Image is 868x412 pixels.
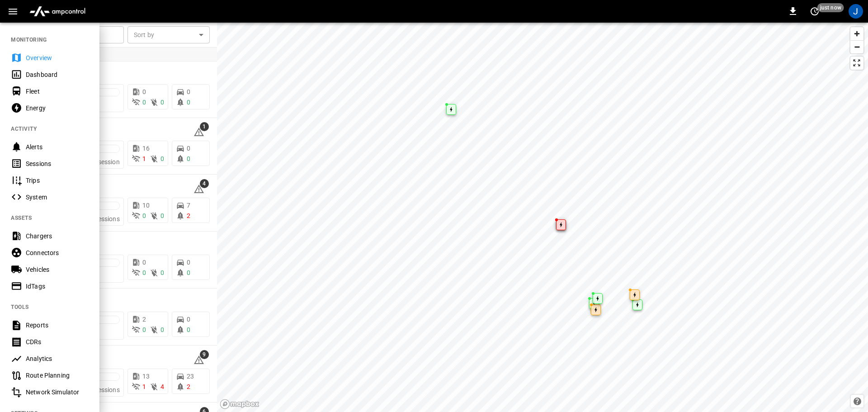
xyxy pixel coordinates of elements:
[26,354,89,363] div: Analytics
[26,142,89,152] div: Alerts
[26,232,89,241] div: Chargers
[26,337,89,346] div: CDRs
[26,3,89,20] img: ampcontrol.io logo
[26,70,89,79] div: Dashboard
[817,3,844,12] span: just now
[26,159,89,168] div: Sessions
[26,265,89,274] div: Vehicles
[26,176,89,185] div: Trips
[807,4,822,19] button: set refresh interval
[26,87,89,96] div: Fleet
[26,193,89,202] div: System
[26,282,89,291] div: IdTags
[26,388,89,397] div: Network Simulator
[26,371,89,380] div: Route Planning
[26,104,89,113] div: Energy
[849,4,863,19] div: profile-icon
[26,248,89,257] div: Connectors
[26,321,89,330] div: Reports
[26,53,89,62] div: Overview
